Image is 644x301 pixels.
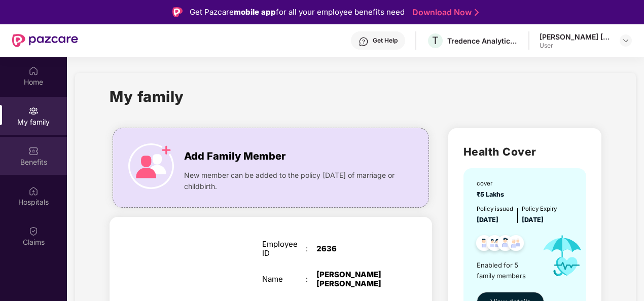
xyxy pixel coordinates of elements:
[477,205,513,214] div: Policy issued
[540,32,611,42] div: [PERSON_NAME] [PERSON_NAME]
[412,7,476,18] a: Download Now
[477,260,534,281] span: Enabled for 5 family members
[306,244,316,253] div: :
[12,34,78,47] img: New Pazcare Logo
[463,143,586,160] h2: Health Cover
[493,232,518,257] img: svg+xml;base64,PHN2ZyB4bWxucz0iaHR0cDovL3d3dy53My5vcmcvMjAwMC9zdmciIHdpZHRoPSI0OC45NDMiIGhlaWdodD...
[262,275,306,284] div: Name
[359,36,369,47] img: svg+xml;base64,PHN2ZyBpZD0iSGVscC0zMngzMiIgeG1sbnM9Imh0dHA6Ly93d3cudzMub3JnLzIwMDAvc3ZnIiB3aWR0aD...
[172,7,183,17] img: Logo
[28,106,39,116] img: svg+xml;base64,PHN2ZyB3aWR0aD0iMjAiIGhlaWdodD0iMjAiIHZpZXdCb3g9IjAgMCAyMCAyMCIgZmlsbD0ibm9uZSIgeG...
[184,148,285,164] span: Add Family Member
[128,143,174,189] img: icon
[475,7,479,18] img: Stroke
[522,205,557,214] div: Policy Expiry
[477,179,507,189] div: cover
[190,6,405,18] div: Get Pazcare for all your employee benefits need
[262,240,306,258] div: Employee ID
[316,244,392,253] div: 2636
[522,216,544,223] span: [DATE]
[28,146,39,156] img: svg+xml;base64,PHN2ZyBpZD0iQmVuZWZpdHMiIHhtbG5zPSJodHRwOi8vd3d3LnczLm9yZy8yMDAwL3N2ZyIgd2lkdGg9Ij...
[306,275,316,284] div: :
[28,226,39,236] img: svg+xml;base64,PHN2ZyBpZD0iQ2xhaW0iIHhtbG5zPSJodHRwOi8vd3d3LnczLm9yZy8yMDAwL3N2ZyIgd2lkdGg9IjIwIi...
[28,186,39,196] img: svg+xml;base64,PHN2ZyBpZD0iSG9zcGl0YWxzIiB4bWxucz0iaHR0cDovL3d3dy53My5vcmcvMjAwMC9zdmciIHdpZHRoPS...
[540,42,611,50] div: User
[472,232,496,257] img: svg+xml;base64,PHN2ZyB4bWxucz0iaHR0cDovL3d3dy53My5vcmcvMjAwMC9zdmciIHdpZHRoPSI0OC45NDMiIGhlaWdodD...
[447,36,518,46] div: Tredence Analytics Solutions Private Limited
[477,191,507,198] span: ₹5 Lakhs
[534,225,591,287] img: icon
[482,232,507,257] img: svg+xml;base64,PHN2ZyB4bWxucz0iaHR0cDovL3d3dy53My5vcmcvMjAwMC9zdmciIHdpZHRoPSI0OC45MTUiIGhlaWdodD...
[504,232,528,257] img: svg+xml;base64,PHN2ZyB4bWxucz0iaHR0cDovL3d3dy53My5vcmcvMjAwMC9zdmciIHdpZHRoPSI0OC45NDMiIGhlaWdodD...
[432,34,439,47] span: T
[184,170,398,192] span: New member can be added to the policy [DATE] of marriage or childbirth.
[477,216,498,223] span: [DATE]
[234,7,276,17] strong: mobile app
[28,66,39,76] img: svg+xml;base64,PHN2ZyBpZD0iSG9tZSIgeG1sbnM9Imh0dHA6Ly93d3cudzMub3JnLzIwMDAvc3ZnIiB3aWR0aD0iMjAiIG...
[110,85,184,108] h1: My family
[622,36,630,45] img: svg+xml;base64,PHN2ZyBpZD0iRHJvcGRvd24tMzJ4MzIiIHhtbG5zPSJodHRwOi8vd3d3LnczLm9yZy8yMDAwL3N2ZyIgd2...
[373,36,398,45] div: Get Help
[316,270,392,288] div: [PERSON_NAME] [PERSON_NAME]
